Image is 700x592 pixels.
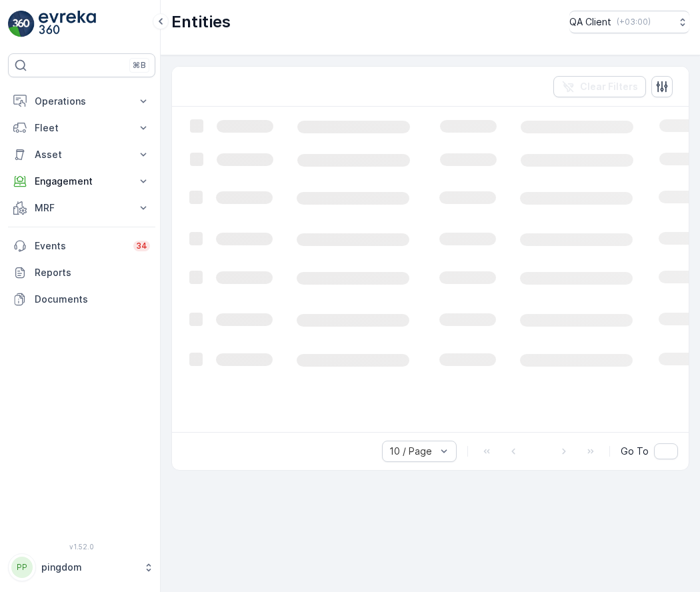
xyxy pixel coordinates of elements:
p: Engagement [35,175,129,188]
p: Fleet [35,121,129,135]
p: Events [35,239,125,253]
a: Reports [8,259,155,286]
img: logo_light-DOdMpM7g.png [39,11,96,37]
button: Fleet [8,115,155,141]
p: Documents [35,293,150,306]
p: ⌘B [133,60,146,71]
p: Operations [35,95,129,108]
span: Go To [621,445,649,458]
button: Operations [8,88,155,115]
p: Entities [171,11,231,33]
img: logo [8,11,35,37]
p: Asset [35,148,129,161]
button: MRF [8,195,155,221]
p: Clear Filters [580,80,638,93]
p: ( +03:00 ) [617,17,651,27]
p: MRF [35,201,129,215]
button: Engagement [8,168,155,195]
p: QA Client [569,15,611,29]
button: QA Client(+03:00) [569,11,689,33]
button: Asset [8,141,155,168]
a: Events34 [8,233,155,259]
span: v 1.52.0 [8,543,155,551]
button: PPpingdom [8,553,155,581]
p: 34 [136,241,147,251]
button: Clear Filters [553,76,646,97]
a: Documents [8,286,155,313]
p: pingdom [41,561,137,574]
p: Reports [35,266,150,279]
div: PP [11,557,33,578]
